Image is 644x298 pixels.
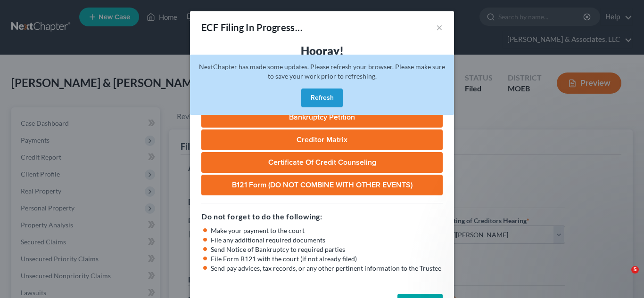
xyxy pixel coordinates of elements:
[201,211,443,222] h5: Do not forget to do the following:
[201,129,443,150] a: Creditor Matrix
[201,175,443,195] a: B121 Form (DO NOT COMBINE WITH OTHER EVENTS)
[301,89,343,107] button: Refresh
[201,43,443,58] h3: Hooray!
[211,254,443,264] li: File Form B121 with the court (if not already filed)
[631,266,639,274] span: 5
[211,245,443,254] li: Send Notice of Bankruptcy to required parties
[211,264,443,273] li: Send pay advices, tax records, or any other pertinent information to the Trustee
[612,266,635,289] iframe: Intercom live chat
[211,226,443,235] li: Make your payment to the court
[211,235,443,245] li: File any additional required documents
[199,63,445,80] span: NextChapter has made some updates. Please refresh your browser. Please make sure to save your wor...
[201,21,303,34] div: ECF Filing In Progress...
[201,152,443,173] a: Certificate of Credit Counseling
[436,22,443,33] button: ×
